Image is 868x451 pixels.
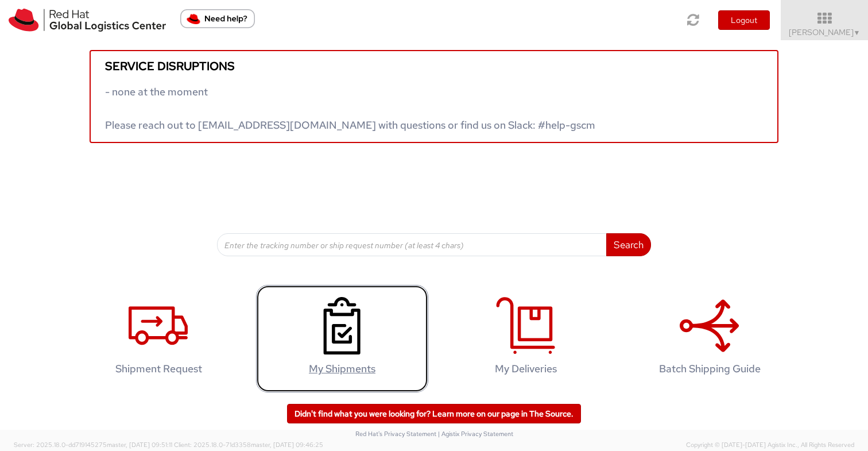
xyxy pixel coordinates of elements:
button: Need help? [180,9,255,28]
h4: My Deliveries [452,363,600,375]
a: Red Hat's Privacy Statement [355,430,436,438]
a: | Agistix Privacy Statement [438,430,513,438]
a: Shipment Request [72,285,245,392]
h4: My Shipments [268,363,416,375]
a: My Deliveries [440,285,612,392]
button: Search [606,233,651,256]
span: [PERSON_NAME] [789,27,861,37]
h5: Service disruptions [105,60,763,72]
span: Client: 2025.18.0-71d3358 [174,441,323,449]
img: rh-logistics-00dfa346123c4ec078e1.svg [9,9,166,32]
a: Batch Shipping Guide [623,285,796,392]
span: - none at the moment Please reach out to [EMAIL_ADDRESS][DOMAIN_NAME] with questions or find us o... [105,85,595,132]
a: Didn't find what you were looking for? Learn more on our page in The Source. [287,404,581,423]
a: Service disruptions - none at the moment Please reach out to [EMAIL_ADDRESS][DOMAIN_NAME] with qu... [90,50,778,143]
span: Server: 2025.18.0-dd719145275 [14,441,172,449]
span: Copyright © [DATE]-[DATE] Agistix Inc., All Rights Reserved [686,441,854,450]
h4: Batch Shipping Guide [635,363,784,375]
span: ▼ [854,28,861,37]
a: My Shipments [256,285,428,392]
button: Logout [718,10,770,30]
input: Enter the tracking number or ship request number (at least 4 chars) [217,233,607,256]
span: master, [DATE] 09:51:11 [107,441,172,449]
h4: Shipment Request [84,363,232,375]
span: master, [DATE] 09:46:25 [251,441,323,449]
